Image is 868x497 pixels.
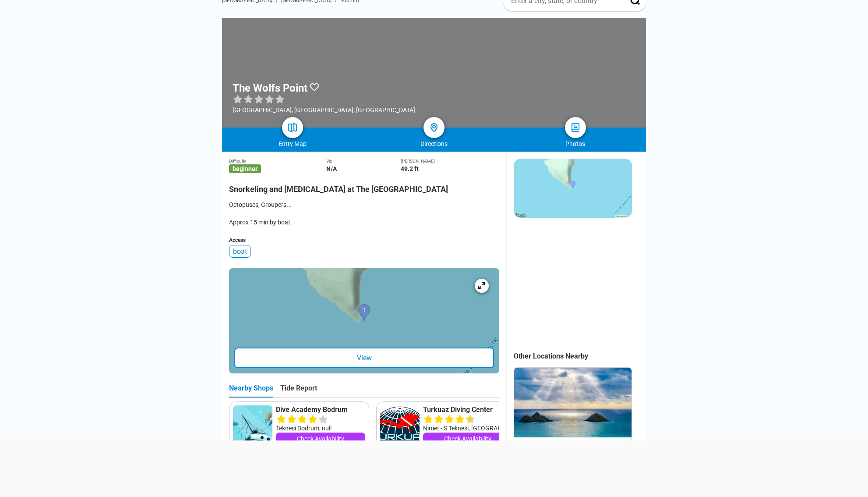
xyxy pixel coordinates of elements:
[229,268,499,373] a: entry mapView
[287,122,298,133] img: map
[423,433,512,445] a: Check Availability
[222,140,363,147] div: Entry Map
[514,227,631,336] iframe: Advertisement
[514,352,646,360] div: Other Locations Nearby
[565,117,586,138] a: photos
[429,122,439,133] img: directions
[688,9,859,129] iframe: Sign in with Google Dialogue
[233,82,307,94] h1: The Wolfs Point
[401,165,499,172] div: 49.2 ft
[280,384,317,398] div: Tide Report
[229,245,251,258] div: boat
[229,237,499,243] div: Access
[233,106,415,114] div: [GEOGRAPHIC_DATA], [GEOGRAPHIC_DATA], [GEOGRAPHIC_DATA]
[276,433,365,445] a: Check Availability
[363,140,505,147] div: Directions
[570,122,581,133] img: photos
[214,440,654,495] iframe: Advertisement
[229,200,499,227] div: Octopuses, Groupers... Approx 15 min by boat.
[229,164,261,173] span: beginner
[233,405,272,445] img: Dive Academy Bodrum
[276,405,365,414] a: Dive Academy Bodrum
[326,165,401,172] div: N/A
[423,424,512,433] div: Nimet - S Teknesi, [GEOGRAPHIC_DATA], null
[234,348,494,368] div: View
[276,424,365,433] div: Teknesi Bodrum, null
[380,405,420,445] img: Turkuaz Diving Center
[423,405,512,414] a: Turkuaz Diving Center
[229,179,499,194] h2: Snorkeling and [MEDICAL_DATA] at The [GEOGRAPHIC_DATA]
[229,159,326,163] div: Difficulty
[514,159,632,218] img: staticmap
[505,140,646,147] div: Photos
[282,117,303,138] a: map
[326,159,401,163] div: Viz
[229,384,273,398] div: Nearby Shops
[401,159,499,163] div: [PERSON_NAME]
